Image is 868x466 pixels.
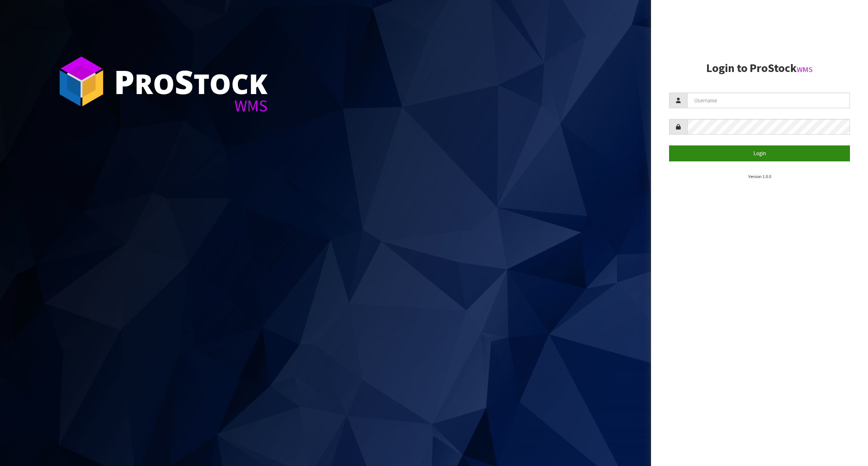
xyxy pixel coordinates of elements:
h2: Login to ProStock [669,62,850,75]
span: P [114,59,135,103]
input: Username [687,93,850,108]
img: ProStock Cube [54,54,109,109]
span: S [175,59,193,103]
div: ro tock [114,65,268,98]
small: Version 1.0.0 [748,174,771,179]
div: WMS [114,98,268,114]
button: Login [669,145,850,161]
small: WMS [797,65,813,74]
